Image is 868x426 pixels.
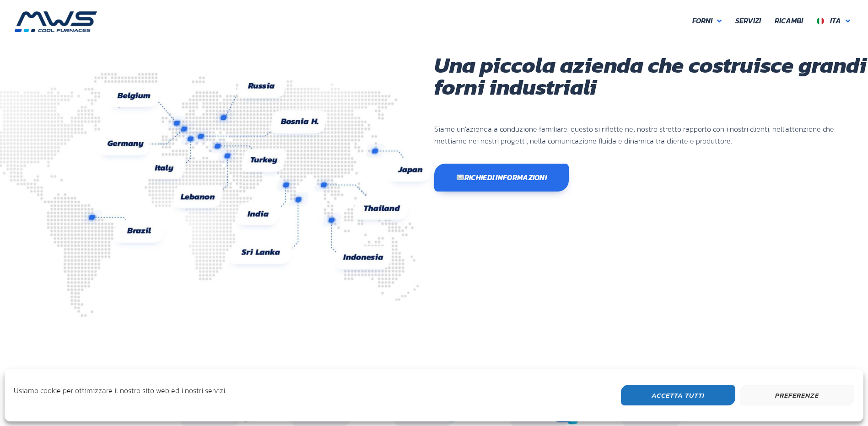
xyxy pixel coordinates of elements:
button: Preferenze [740,385,854,405]
span: Ricambi [775,15,803,27]
span: Forni [692,15,712,27]
span: Ita [830,15,841,26]
span: Servizi [735,15,761,27]
a: Forni [685,11,728,31]
a: Ita [810,11,857,31]
button: Accetta Tutti [621,385,735,405]
a: Ricambi [768,11,810,31]
img: MWS s.r.l. [15,11,97,32]
a: Servizi [728,11,768,31]
div: Usiamo cookie per ottimizzare il nostro sito web ed i nostri servizi. [14,385,226,403]
span: Richiedi informazioni [456,174,547,181]
a: ✉️Richiedi informazioni [434,164,569,192]
img: ✉️ [457,174,464,181]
